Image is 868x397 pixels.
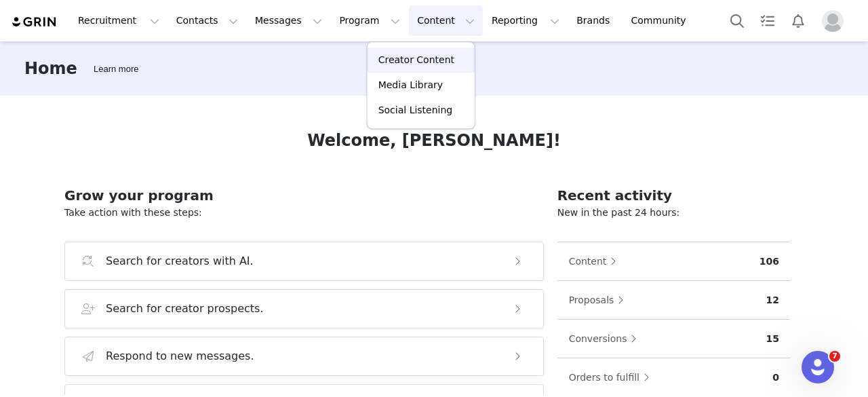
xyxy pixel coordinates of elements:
p: Media Library [378,78,443,92]
p: Social Listening [378,103,453,117]
p: 15 [766,332,779,346]
h3: Respond to new messages. [106,348,254,364]
h3: Home [24,56,77,81]
p: Creator Content [378,53,454,67]
img: grin logo [11,16,58,29]
button: Notifications [783,5,813,36]
iframe: Intercom live chat [802,351,834,383]
img: placeholder-profile.jpg [822,10,844,32]
h2: Grow your program [64,185,544,206]
h3: Search for creators with AI. [106,253,254,269]
div: Tooltip anchor [91,62,141,76]
h2: Recent activity [557,185,790,206]
button: Search for creator prospects. [64,289,544,328]
button: Messages [247,5,330,36]
button: Content [568,250,624,272]
button: Conversions [568,328,644,349]
button: Respond to new messages. [64,337,544,376]
button: Proposals [568,289,631,311]
button: Search for creators with AI. [64,242,544,281]
button: Contacts [168,5,246,36]
p: 0 [772,371,779,385]
button: Program [331,5,408,36]
a: Brands [568,5,622,36]
button: Profile [814,10,857,32]
button: Orders to fulfill [568,366,656,388]
button: Search [722,5,752,36]
a: Tasks [753,5,783,36]
p: 12 [766,293,779,307]
p: 106 [759,254,779,269]
h1: Welcome, [PERSON_NAME]! [307,128,561,153]
p: New in the past 24 hours: [557,206,790,220]
button: Recruitment [70,5,167,36]
button: Content [409,5,483,36]
a: Community [623,5,701,36]
span: 7 [829,351,840,362]
h3: Search for creator prospects. [106,301,264,317]
p: Take action with these steps: [64,206,544,220]
button: Reporting [484,5,568,36]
